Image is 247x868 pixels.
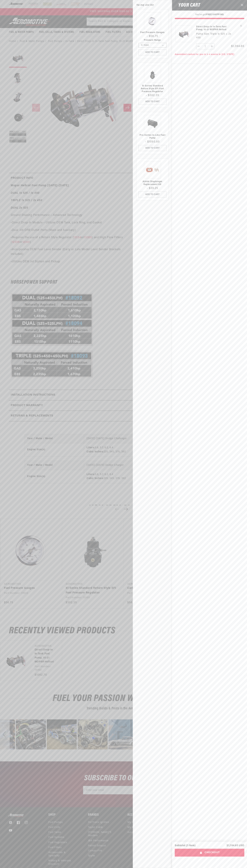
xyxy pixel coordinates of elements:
[238,23,244,29] button: Remove Direct Drop-In In-Tank Fuel Pump, 15-21 MOPAR Hellcat - Triple 1x 525 + 2x 450
[196,33,231,39] dd: Triple 1x 525 + 2x 450
[231,45,244,48] span: $1,394.65
[175,849,244,857] button: Checkout
[196,25,232,31] a: Direct Drop-In In-Tank Fuel Pump, 15-21 MOPAR Hellcat
[175,53,244,56] p: Assembled custom for you in 3-4 weeks in [US_STATE]
[206,14,224,16] strong: FREE SHIPPING
[196,33,209,35] dt: Pump Size:
[175,844,195,847] div: Subtotal (1 item)
[227,844,244,847] p: $1,394.65 USD
[175,13,244,16] p: You’ve got
[201,43,210,49] input: Quantity for Direct Drop-In In-Tank Fuel Pump, 15-21 MOPAR Hellcat
[175,3,200,8] h2: Your cart
[175,857,244,864] iframe: PayPal-paypal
